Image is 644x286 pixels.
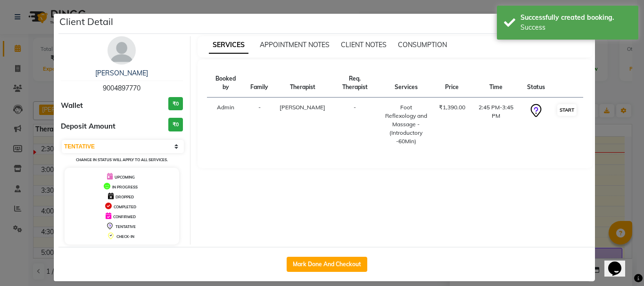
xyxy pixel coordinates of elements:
span: IN PROGRESS [112,185,138,189]
th: Family [245,69,274,98]
th: Status [521,69,551,98]
div: Successfully created booking. [520,13,631,23]
th: Time [471,69,521,98]
span: APPOINTMENT NOTES [260,41,330,49]
h3: ₹0 [168,97,183,111]
span: CONFIRMED [113,214,136,219]
div: Success [520,23,631,33]
td: Admin [207,98,245,152]
h5: Client Detail [59,15,113,29]
td: 2:45 PM-3:45 PM [471,98,521,152]
th: Price [433,69,471,98]
small: Change in status will apply to all services. [76,157,168,162]
span: COMPLETED [114,204,136,209]
span: UPCOMING [115,175,135,180]
th: Booked by [207,69,245,98]
span: CONSUMPTION [398,41,447,49]
th: Req. Therapist [331,69,379,98]
th: Services [379,69,433,98]
div: Foot Reflexology and Massage - (Introductory -60Min) [384,103,427,146]
span: CHECK-IN [116,234,134,239]
span: CLIENT NOTES [341,41,387,49]
iframe: chat widget [604,248,635,277]
th: Therapist [274,69,331,98]
a: [PERSON_NAME] [95,69,148,77]
button: Mark Done And Checkout [287,257,367,272]
td: - [245,98,274,152]
span: [PERSON_NAME] [280,104,325,111]
span: 9004897770 [103,84,140,92]
span: Wallet [61,100,83,111]
button: START [557,104,577,116]
span: TENTATIVE [116,224,136,229]
span: SERVICES [209,37,248,54]
img: avatar [107,36,136,65]
h3: ₹0 [168,118,183,131]
td: - [331,98,379,152]
div: ₹1,390.00 [439,103,465,112]
span: DROPPED [116,195,134,199]
span: Deposit Amount [61,121,116,132]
